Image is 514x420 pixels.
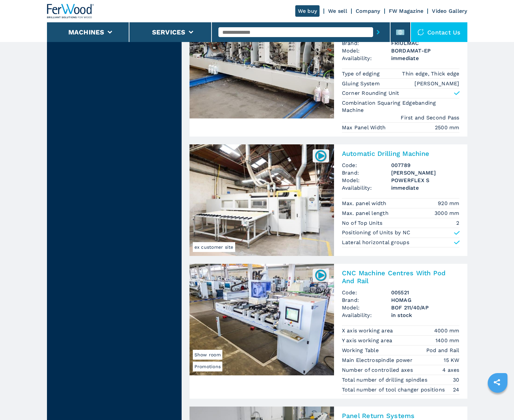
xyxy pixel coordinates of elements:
[342,296,391,304] span: Brand:
[434,327,459,334] em: 4000 mm
[342,327,395,334] p: X axis working area
[190,264,467,399] a: CNC Machine Centres With Pod And Rail HOMAG BOF 211/40/APPromotionsShow room005521CNC Machine Cen...
[342,376,429,384] p: Total number of drilling spindles
[342,200,388,207] p: Max. panel width
[342,124,388,131] p: Max Panel Width
[391,296,459,304] h3: HOMAG
[391,311,459,319] span: in stock
[193,350,222,360] span: Show room
[389,8,424,14] a: FW Magazine
[193,242,235,252] span: ex customer site
[342,412,459,420] h2: Panel Return Systems
[342,239,409,246] p: Lateral horizontal groups
[414,80,459,87] em: [PERSON_NAME]
[342,54,391,62] span: Availability:
[342,177,391,184] span: Model:
[489,374,505,390] a: sharethis
[152,28,186,36] button: Services
[190,7,467,136] a: Double Sided Squaring/Edgebanding Machines FRIULMAC BORDAMAT-EPDouble Sided Squaring/Edgebanding ...
[486,390,509,415] iframe: Chat
[342,337,394,344] p: Y axis working area
[444,356,459,364] em: 15 KW
[411,22,467,42] div: Contact us
[342,269,459,285] h2: CNC Machine Centres With Pod And Rail
[342,289,391,296] span: Code:
[391,169,459,177] h3: [PERSON_NAME]
[342,229,411,236] p: Positioning of Units by NC
[342,210,391,217] p: Max. panel length
[342,39,391,47] span: Brand:
[391,184,459,192] span: immediate
[342,99,459,114] p: Combination Squaring Edgebanding Machine
[314,149,327,162] img: 007789
[391,289,459,296] h3: 005521
[342,220,384,227] p: No of Top Units
[401,114,459,121] em: First and Second Pass
[391,304,459,311] h3: BOF 211/40/AP
[342,90,399,97] p: Corner Rounding Unit
[68,28,104,36] button: Machines
[190,144,334,256] img: Automatic Drilling Machine MORBIDELLI POWERFLEX S
[456,219,459,227] em: 2
[402,70,459,77] em: Thin edge, Thick edge
[342,150,459,157] h2: Automatic Drilling Machine
[342,169,391,177] span: Brand:
[435,124,459,131] em: 2500 mm
[342,47,391,54] span: Model:
[417,29,424,35] img: Contact us
[391,177,459,184] h3: POWERFLEX S
[190,7,334,118] img: Double Sided Squaring/Edgebanding Machines FRIULMAC BORDAMAT-EP
[356,8,380,14] a: Company
[342,304,391,311] span: Model:
[453,386,459,393] em: 24
[442,366,459,374] em: 4 axes
[391,54,459,62] span: immediate
[391,161,459,169] h3: 007789
[193,362,223,371] span: Promotions
[342,184,391,192] span: Availability:
[190,264,334,375] img: CNC Machine Centres With Pod And Rail HOMAG BOF 211/40/AP
[436,337,459,344] em: 1400 mm
[342,70,382,77] p: Type of edging
[342,367,415,374] p: Number of controlled axes
[391,39,459,47] h3: FRIULMAC
[435,209,459,217] em: 3000 mm
[47,4,94,18] img: Ferwood
[426,346,459,354] em: Pod and Rail
[295,5,320,17] a: We buy
[314,269,327,282] img: 005521
[373,25,383,40] button: submit-button
[342,311,391,319] span: Availability:
[438,199,459,207] em: 920 mm
[342,357,414,364] p: Main Electrospindle power
[453,376,459,384] em: 30
[342,386,447,393] p: Total number of tool changer positions
[342,161,391,169] span: Code:
[342,80,382,87] p: Gluing System
[190,144,467,256] a: Automatic Drilling Machine MORBIDELLI POWERFLEX Sex customer site007789Automatic Drilling Machine...
[432,8,467,14] a: Video Gallery
[342,347,381,354] p: Working Table
[391,47,459,54] h3: BORDAMAT-EP
[328,8,347,14] a: We sell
